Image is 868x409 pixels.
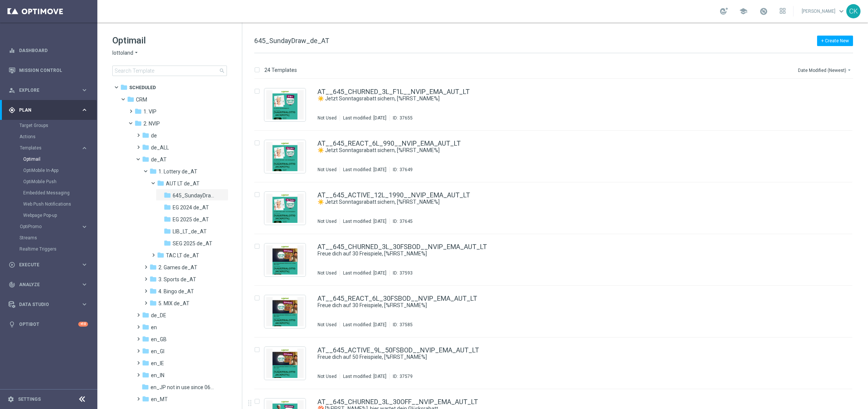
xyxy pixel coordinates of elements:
[318,147,804,154] a: ☀️ Jetzt Sonntagsrabatt sichern, [%FIRST_NAME%]
[266,297,304,326] img: 37585.jpeg
[318,192,470,199] a: AT__645_ACTIVE_12L_1990__NVIP_EMA_AUT_LT
[19,120,97,131] div: Target Groups
[9,261,81,268] div: Execute
[266,142,304,171] img: 37649.jpeg
[142,311,149,319] i: folder
[817,36,853,46] button: + Create New
[158,288,194,295] span: 4. Bingo de_AT
[149,275,157,283] i: folder
[9,40,88,60] div: Dashboard
[318,147,821,154] div: ☀️ Jetzt Sonntagsrabatt sichern, [%FIRST_NAME%]
[81,301,88,308] i: keyboard_arrow_right
[389,167,413,173] div: ID:
[318,295,477,302] a: AT__645_REACT_6L_30FSBOD__NVIP_EMA_AUT_LT
[266,194,304,223] img: 37645.jpeg
[318,270,337,276] div: Not Used
[133,49,139,57] i: arrow_drop_down
[340,322,389,328] div: Last modified: [DATE]
[20,146,81,150] div: Templates
[318,347,479,354] a: AT__645_ACTIVE_9L_50FSBOD__NVIP_EMA_AUT_LT
[400,218,413,224] div: 37645
[136,96,147,103] span: CRM
[19,263,81,267] span: Execute
[318,115,337,121] div: Not Used
[151,336,167,343] span: en_GB
[846,4,861,18] div: CK
[19,282,81,287] span: Analyze
[318,140,461,147] a: AT__645_REACT_6L_990__NVIP_EMA_AUT_LT
[23,154,97,165] div: Optimail
[19,224,88,230] div: OptiPromo keyboard_arrow_right
[81,281,88,288] i: keyboard_arrow_right
[142,143,149,151] i: folder
[23,179,78,185] a: OptiMobile Push
[9,107,15,113] i: gps_fixed
[142,347,149,355] i: folder
[400,167,413,173] div: 37649
[318,302,821,309] div: Freue dich auf 30 Freispiele, [%FIRST_NAME%]
[247,234,867,286] div: Press SPACE to select this row.
[19,60,88,80] a: Mission Control
[23,212,78,218] a: Webpage Pop-up
[9,281,15,288] i: track_changes
[8,87,88,93] div: person_search Explore keyboard_arrow_right
[318,302,804,309] a: Freue dich auf 30 Freispiele, [%FIRST_NAME%]
[318,167,337,173] div: Not Used
[801,6,846,17] a: [PERSON_NAME]keyboard_arrow_down
[23,165,97,176] div: OptiMobile In-App
[142,131,149,139] i: folder
[151,156,167,163] span: de_AT
[143,108,157,115] span: 1. VIP
[247,79,867,131] div: Press SPACE to select this row.
[318,399,478,405] a: AT__645_CHURNED_3L_30OFF__NVIP_EMA_AUT_LT
[20,146,73,150] span: Templates
[23,187,97,199] div: Embedded Messaging
[157,251,164,259] i: folder
[173,216,209,223] span: EG 2025 de_AT
[127,96,134,103] i: folder
[142,323,149,331] i: folder
[149,167,157,175] i: folder
[142,395,149,403] i: folder
[149,287,157,295] i: folder
[247,131,867,182] div: Press SPACE to select this row.
[318,250,821,257] div: Freue dich auf 30 Freispiele, [%FIRST_NAME%]
[23,199,97,210] div: Web Push Notifications
[9,261,15,268] i: play_circle_outline
[157,179,164,187] i: folder
[23,176,97,187] div: OptiMobile Push
[151,360,164,367] span: en_IE
[19,243,97,255] div: Realtime Triggers
[158,300,189,307] span: 5. MIX de_AT
[318,218,337,224] div: Not Used
[247,337,867,389] div: Press SPACE to select this row.
[318,199,821,206] div: ☀️ Jetzt Sonntagsrabatt sichern, [%FIRST_NAME%]
[164,215,171,223] i: folder
[9,321,15,328] i: lightbulb
[129,84,156,91] span: Scheduled
[266,349,304,378] img: 37579.jpeg
[400,373,413,379] div: 37579
[23,167,78,173] a: OptiMobile In-App
[389,115,413,121] div: ID:
[8,262,88,268] button: play_circle_outline Execute keyboard_arrow_right
[151,132,157,139] span: de
[8,107,88,113] div: gps_fixed Plan keyboard_arrow_right
[78,322,88,327] div: +10
[151,396,168,403] span: en_MT
[81,223,88,230] i: keyboard_arrow_right
[142,359,149,367] i: folder
[151,372,164,379] span: en_IN
[151,312,166,319] span: de_DE
[797,66,853,75] button: Date Modified (Newest)arrow_drop_down
[8,321,88,327] button: lightbulb Optibot +10
[9,87,81,94] div: Explore
[151,384,215,391] span: en_JP not in use since 06/2025
[8,282,88,288] div: track_changes Analyze keyboard_arrow_right
[81,261,88,268] i: keyboard_arrow_right
[19,145,88,151] div: Templates keyboard_arrow_right
[318,250,804,257] a: Freue dich auf 30 Freispiele, [%FIRST_NAME%]
[20,224,73,229] span: OptiPromo
[112,66,227,76] input: Search Template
